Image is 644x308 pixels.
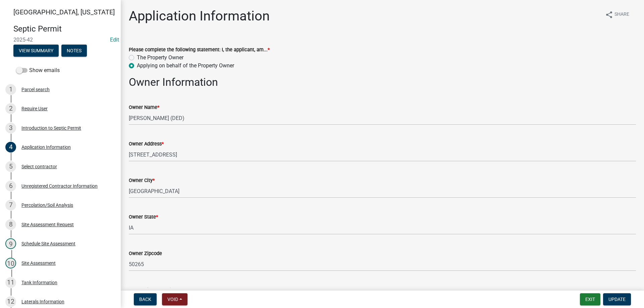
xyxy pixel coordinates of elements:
[129,76,636,88] h2: Owner Information
[139,297,151,302] span: Back
[162,293,187,305] button: Void
[16,66,60,74] label: Show emails
[13,24,115,34] h4: Septic Permit
[21,222,74,227] div: Site Assessment Request
[21,280,57,285] div: Tank Information
[21,241,75,246] div: Schedule Site Assessment
[5,200,16,210] div: 7
[600,8,635,21] button: shareShare
[137,62,234,70] label: Applying on behalf of the Property Owner
[5,142,16,152] div: 4
[605,11,613,19] i: share
[21,203,73,207] div: Percolation/Soil Analysis
[5,296,16,307] div: 12
[5,123,16,133] div: 3
[5,219,16,230] div: 8
[129,178,155,183] label: Owner City
[110,37,119,43] wm-modal-confirm: Edit Application Number
[110,37,119,43] a: Edit
[129,251,162,256] label: Owner Zipcode
[13,8,115,16] span: [GEOGRAPHIC_DATA], [US_STATE]
[21,184,98,188] div: Unregistered Contractor Information
[21,106,48,111] div: Require User
[61,48,87,54] wm-modal-confirm: Notes
[5,103,16,114] div: 2
[13,48,59,54] wm-modal-confirm: Summary
[13,45,59,57] button: View Summary
[580,293,600,305] button: Exit
[5,238,16,249] div: 9
[21,299,64,304] div: Laterals Information
[129,215,158,220] label: Owner State
[21,164,57,169] div: Select contractor
[5,161,16,172] div: 5
[5,84,16,95] div: 1
[5,181,16,191] div: 6
[167,297,178,302] span: Void
[5,258,16,268] div: 10
[614,11,629,19] span: Share
[129,8,270,24] h1: Application Information
[129,48,270,52] label: Please complete the following statement: I, the applicant, am...
[13,37,107,43] span: 2025-42
[137,54,183,62] label: The Property Owner
[21,126,81,130] div: Introduction to Septic Permit
[21,87,50,92] div: Parcel search
[129,142,164,146] label: Owner Address
[608,297,626,302] span: Update
[61,45,87,57] button: Notes
[603,293,631,305] button: Update
[129,105,159,110] label: Owner Name
[21,261,56,265] div: Site Assessment
[5,277,16,288] div: 11
[134,293,157,305] button: Back
[21,145,71,149] div: Application Information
